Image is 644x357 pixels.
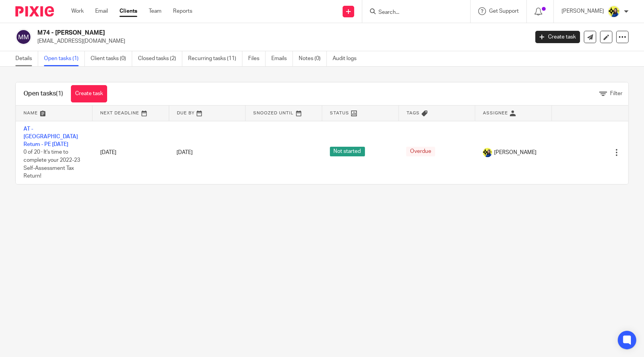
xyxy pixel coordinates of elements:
[92,121,169,184] td: [DATE]
[71,85,107,102] a: Create task
[253,111,294,115] span: Snoozed Until
[15,29,32,45] img: svg%3E
[91,51,132,66] a: Client tasks (0)
[37,29,427,37] h2: M74 - [PERSON_NAME]
[330,147,365,156] span: Not started
[173,7,192,15] a: Reports
[608,5,620,18] img: Bobo-Starbridge%201.jpg
[483,148,492,157] img: Bobo-Starbridge%201.jpg
[271,51,293,66] a: Emails
[562,7,604,15] p: [PERSON_NAME]
[333,51,362,66] a: Audit logs
[24,126,78,147] a: AT - [GEOGRAPHIC_DATA] Return - PE [DATE]
[610,91,622,96] span: Filter
[494,149,536,156] span: [PERSON_NAME]
[138,51,182,66] a: Closed tasks (2)
[71,7,84,15] a: Work
[407,111,420,115] span: Tags
[44,51,85,66] a: Open tasks (1)
[248,51,266,66] a: Files
[15,51,38,66] a: Details
[406,147,435,156] span: Overdue
[95,7,108,15] a: Email
[119,7,137,15] a: Clients
[489,8,519,14] span: Get Support
[37,37,524,45] p: [EMAIL_ADDRESS][DOMAIN_NAME]
[378,9,447,16] input: Search
[15,6,54,17] img: Pixie
[56,91,63,97] span: (1)
[330,111,349,115] span: Status
[177,150,193,155] span: [DATE]
[188,51,242,66] a: Recurring tasks (11)
[24,150,80,179] span: 0 of 20 · It's time to complete your 2022-23 Self-Assessment Tax Return!
[149,7,161,15] a: Team
[535,31,580,43] a: Create task
[299,51,327,66] a: Notes (0)
[24,90,63,98] h1: Open tasks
